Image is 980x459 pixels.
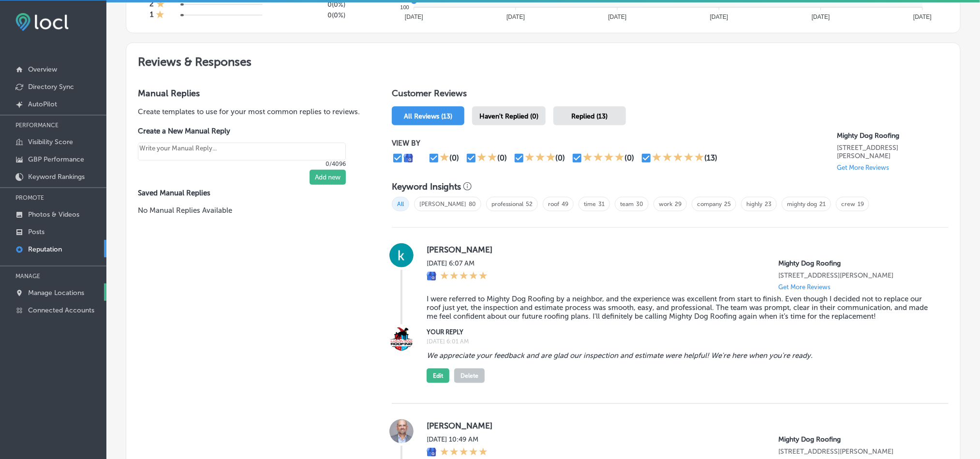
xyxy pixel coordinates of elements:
div: (0) [624,153,634,163]
p: Posts [28,228,45,236]
a: 52 [526,201,533,207]
a: 31 [598,201,605,207]
a: company [697,201,722,207]
a: 23 [765,201,772,207]
p: 10895 Old Dixie Highway Unit 95-5-6 [778,271,933,280]
a: roof [548,201,559,207]
label: [PERSON_NAME] [427,421,933,430]
label: YOUR REPLY [427,328,933,336]
div: 5 Stars [652,152,704,164]
p: Mighty Dog Roofing [837,132,949,140]
p: Get More Reviews [778,283,831,291]
label: [DATE] 6:01 AM [427,338,933,345]
a: crew [841,201,855,207]
p: Get More Reviews [837,164,890,171]
div: (0) [497,153,507,163]
div: 1 Star [156,10,164,21]
span: All Reviews (13) [404,112,452,120]
h5: 0 ( 0% ) [280,0,345,9]
div: 3 Stars [525,152,556,164]
a: work [659,201,672,207]
a: mighty dog [787,201,817,207]
a: team [620,201,634,207]
span: All [392,197,409,211]
a: 80 [469,201,476,207]
p: Photos & Videos [28,210,79,219]
p: 10895 Old Dixie Highway Ponte Vedra Beach, FL 32081, US [837,144,949,160]
p: Connected Accounts [28,306,94,314]
tspan: [DATE] [405,14,423,20]
tspan: [DATE] [710,14,728,20]
div: (0) [556,153,565,163]
p: Mighty Dog Roofing [778,259,933,267]
tspan: 100 [401,4,409,10]
div: 5 Stars [440,447,488,458]
div: 2 Stars [477,152,497,164]
h1: Customer Reviews [392,88,949,103]
div: 1 Star [440,152,449,164]
a: time [584,201,596,207]
h3: Keyword Insights [392,181,461,192]
div: (13) [704,153,717,163]
button: Edit [427,369,449,383]
tspan: [DATE] [609,14,627,20]
a: 30 [636,201,643,207]
h5: 0 ( 0% ) [280,11,345,19]
p: AutoPilot [28,100,57,108]
p: Create templates to use for your most common replies to reviews. [138,106,361,117]
div: 5 Stars [440,271,488,282]
img: Image [389,327,414,351]
p: 0/4096 [138,161,346,167]
p: Visibility Score [28,138,73,146]
p: VIEW BY [392,139,837,148]
h3: Manual Replies [138,88,361,99]
a: 19 [858,201,864,207]
h2: Reviews & Responses [126,43,960,76]
p: Keyword Rankings [28,173,85,181]
img: fda3e92497d09a02dc62c9cd864e3231.png [15,13,69,31]
a: 29 [675,201,682,207]
p: Manage Locations [28,289,84,297]
p: Mighty Dog Roofing [778,435,933,444]
label: [PERSON_NAME] [427,245,933,254]
label: [DATE] 10:49 AM [427,435,488,444]
tspan: [DATE] [812,14,830,20]
h4: 1 [150,10,153,21]
a: highly [746,201,762,207]
a: 21 [819,201,826,207]
a: 49 [562,201,568,207]
p: No Manual Replies Available [138,205,361,216]
label: Create a New Manual Reply [138,127,346,135]
p: GBP Performance [28,155,84,163]
div: (0) [449,153,459,163]
tspan: [DATE] [913,14,932,20]
label: Saved Manual Replies [138,189,361,197]
a: [PERSON_NAME] [419,201,466,207]
span: Replied (13) [572,112,608,120]
blockquote: We appreciate your feedback and are glad our inspection and estimate were helpful! We're here whe... [427,351,933,360]
div: 4 Stars [583,152,624,164]
p: Reputation [28,245,62,253]
label: [DATE] 6:07 AM [427,259,488,267]
p: 10895 Old Dixie Highway Unit 95-5-6 [778,447,933,456]
p: Overview [28,65,57,74]
button: Add new [310,170,346,185]
tspan: [DATE] [506,14,525,20]
a: 25 [724,201,731,207]
span: Haven't Replied (0) [479,112,538,120]
button: Delete [454,369,485,383]
a: professional [491,201,523,207]
textarea: Create your Quick Reply [138,143,346,161]
p: Directory Sync [28,83,74,91]
blockquote: I were referred to Mighty Dog Roofing by a neighbor, and the experience was excellent from start ... [427,295,933,321]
